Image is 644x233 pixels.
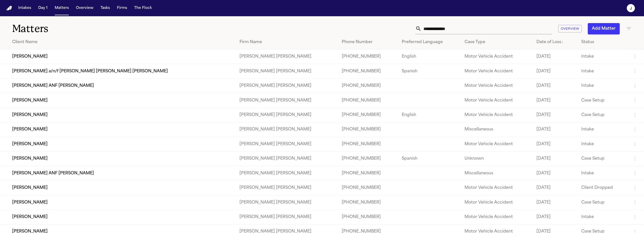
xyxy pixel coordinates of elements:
td: Case Setup [577,195,628,210]
td: [DATE] [532,152,577,166]
td: Spanish [398,64,460,78]
img: Finch Logo [6,6,12,11]
td: [PHONE_NUMBER] [338,108,398,122]
td: [PHONE_NUMBER] [338,166,398,180]
button: Intakes [16,4,33,13]
td: [DATE] [532,195,577,210]
td: Motor Vehicle Accident [460,137,533,151]
td: [PERSON_NAME] [PERSON_NAME] [235,108,337,122]
div: Client Name [12,39,231,45]
div: Status [581,39,624,45]
td: Motor Vehicle Accident [460,64,533,78]
td: [DATE] [532,180,577,195]
td: Case Setup [577,108,628,122]
td: Motor Vehicle Accident [460,108,533,122]
td: [DATE] [532,166,577,180]
td: Intake [577,137,628,151]
td: [PERSON_NAME] [PERSON_NAME] [235,49,337,64]
button: Firms [115,4,129,13]
td: [PERSON_NAME] [PERSON_NAME] [235,122,337,137]
td: [PERSON_NAME] [PERSON_NAME] [235,210,337,224]
td: Intake [577,122,628,137]
text: J [630,7,632,10]
td: [PHONE_NUMBER] [338,152,398,166]
h1: Matters [12,22,199,35]
button: Tasks [98,4,112,13]
td: [PHONE_NUMBER] [338,78,398,93]
td: [DATE] [532,122,577,137]
td: Motor Vehicle Accident [460,49,533,64]
td: [PERSON_NAME] [PERSON_NAME] [235,152,337,166]
div: Preferred Language [402,39,456,45]
td: Intake [577,64,628,78]
td: Motor Vehicle Accident [460,210,533,224]
button: The Flock [132,4,154,13]
td: Unknown [460,152,533,166]
td: [PHONE_NUMBER] [338,195,398,210]
td: English [398,108,460,122]
td: [DATE] [532,93,577,108]
td: English [398,49,460,64]
div: Firm Name [239,39,333,45]
td: [PERSON_NAME] [PERSON_NAME] [235,93,337,108]
td: [PHONE_NUMBER] [338,93,398,108]
td: [PERSON_NAME] [PERSON_NAME] [235,78,337,93]
button: Matters [53,4,71,13]
button: Day 1 [36,4,50,13]
td: [PHONE_NUMBER] [338,137,398,151]
td: Motor Vehicle Accident [460,93,533,108]
td: Spanish [398,152,460,166]
td: Case Setup [577,152,628,166]
td: Intake [577,78,628,93]
button: Overview [558,25,582,33]
td: [PHONE_NUMBER] [338,49,398,64]
td: Client Dropped [577,180,628,195]
td: Intake [577,166,628,180]
td: [DATE] [532,49,577,64]
td: Motor Vehicle Accident [460,195,533,210]
a: Home [6,6,12,11]
button: Overview [74,4,95,13]
div: Date of Loss ↓ [536,39,573,45]
div: Phone Number [342,39,394,45]
td: [PERSON_NAME] [PERSON_NAME] [235,64,337,78]
td: [PERSON_NAME] [PERSON_NAME] [235,137,337,151]
td: Intake [577,210,628,224]
td: Miscellaneous [460,166,533,180]
div: Case Type [465,39,529,45]
td: Case Setup [577,93,628,108]
td: Motor Vehicle Accident [460,180,533,195]
td: [DATE] [532,78,577,93]
td: Miscellaneous [460,122,533,137]
td: [PERSON_NAME] [PERSON_NAME] [235,195,337,210]
td: [PERSON_NAME] [PERSON_NAME] [235,180,337,195]
td: [PHONE_NUMBER] [338,180,398,195]
td: [PERSON_NAME] [PERSON_NAME] [235,166,337,180]
td: Motor Vehicle Accident [460,78,533,93]
td: [DATE] [532,137,577,151]
td: [DATE] [532,108,577,122]
td: [PHONE_NUMBER] [338,64,398,78]
button: Add Matter [588,23,620,34]
td: [DATE] [532,210,577,224]
td: [PHONE_NUMBER] [338,122,398,137]
td: [DATE] [532,64,577,78]
td: [PHONE_NUMBER] [338,210,398,224]
td: Intake [577,49,628,64]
